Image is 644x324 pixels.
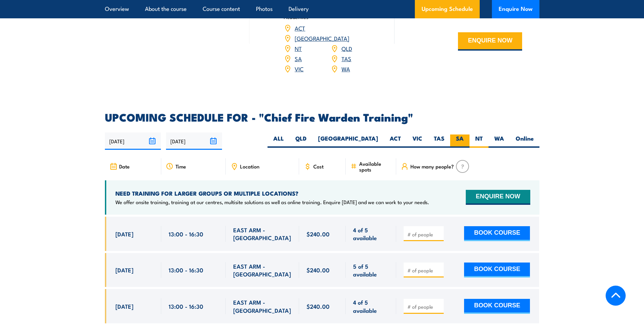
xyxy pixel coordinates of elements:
[510,134,539,148] label: Online
[489,134,510,148] label: WA
[342,54,351,62] a: TAS
[353,298,389,314] span: 4 of 5 available
[450,134,470,148] label: SA
[470,134,489,148] label: NT
[169,230,203,238] span: 13:00 - 16:30
[233,226,292,242] span: EAST ARM - [GEOGRAPHIC_DATA]
[233,262,292,278] span: EAST ARM - [GEOGRAPHIC_DATA]
[233,298,292,314] span: EAST ARM - [GEOGRAPHIC_DATA]
[307,230,330,238] span: $240.00
[307,302,330,310] span: $240.00
[464,263,530,277] button: BOOK COURSE
[407,231,441,238] input: # of people
[312,134,384,148] label: [GEOGRAPHIC_DATA]
[458,32,522,51] button: ENQUIRE NOW
[295,34,349,42] a: [GEOGRAPHIC_DATA]
[105,132,161,150] input: From date
[115,230,133,238] span: [DATE]
[353,262,389,278] span: 5 of 5 available
[169,302,203,310] span: 13:00 - 16:30
[115,199,429,205] p: We offer onsite training, training at our centres, multisite solutions as well as online training...
[295,54,302,62] a: SA
[464,226,530,241] button: BOOK COURSE
[115,302,133,310] span: [DATE]
[464,299,530,314] button: BOOK COURSE
[342,65,350,73] a: WA
[166,132,222,150] input: To date
[115,266,133,274] span: [DATE]
[105,112,539,122] h2: UPCOMING SCHEDULE FOR - "Chief Fire Warden Training"
[295,65,303,73] a: VIC
[407,267,441,274] input: # of people
[240,163,259,169] span: Location
[384,134,407,148] label: ACT
[176,163,186,169] span: Time
[295,24,305,32] a: ACT
[410,163,454,169] span: How many people?
[466,190,530,205] button: ENQUIRE NOW
[295,44,302,52] a: NT
[169,266,203,274] span: 13:00 - 16:30
[268,134,290,148] label: ALL
[115,190,429,197] h4: NEED TRAINING FOR LARGER GROUPS OR MULTIPLE LOCATIONS?
[407,134,428,148] label: VIC
[290,134,312,148] label: QLD
[353,226,389,242] span: 4 of 5 available
[119,163,130,169] span: Date
[407,303,441,310] input: # of people
[428,134,450,148] label: TAS
[359,161,391,172] span: Available spots
[313,163,324,169] span: Cost
[307,266,330,274] span: $240.00
[342,44,352,52] a: QLD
